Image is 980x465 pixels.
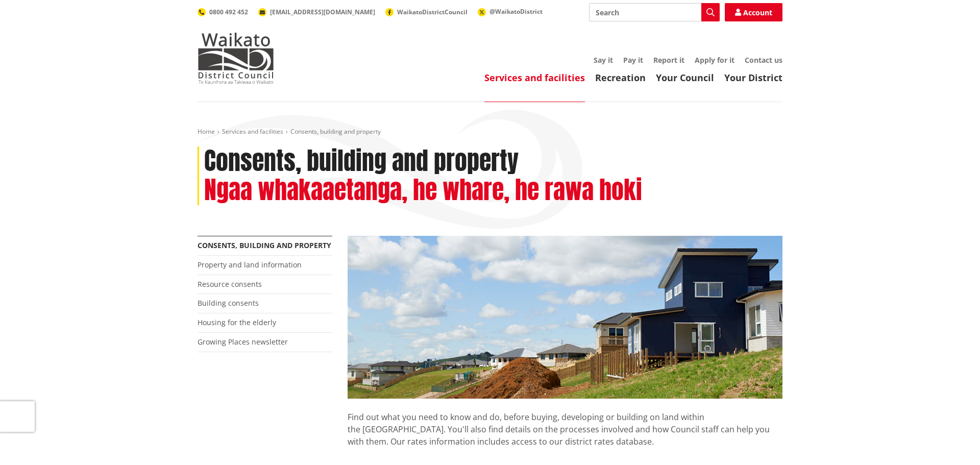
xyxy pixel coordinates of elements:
[198,337,288,347] a: Growing Places newsletter
[589,3,720,21] input: Search input
[623,55,643,65] a: Pay it
[594,55,613,65] a: Say it
[198,128,782,136] nav: breadcrumb
[198,260,302,270] a: Property and land information
[270,8,375,16] span: [EMAIL_ADDRESS][DOMAIN_NAME]
[484,71,585,84] a: Services and facilities
[204,176,642,205] h2: Ngaa whakaaetanga, he whare, he rawa hoki
[198,298,259,308] a: Building consents
[725,3,782,21] a: Account
[397,8,468,16] span: WaikatoDistrictCouncil
[222,127,283,136] a: Services and facilities
[478,7,543,16] a: @WaikatoDistrict
[204,146,519,176] h1: Consents, building and property
[258,8,375,16] a: [EMAIL_ADDRESS][DOMAIN_NAME]
[656,71,714,84] a: Your Council
[695,55,734,65] a: Apply for it
[724,71,782,84] a: Your District
[198,127,215,136] a: Home
[198,240,331,250] a: Consents, building and property
[198,279,262,289] a: Resource consents
[745,55,782,65] a: Contact us
[348,236,782,399] img: Land-and-property-landscape
[209,8,248,16] span: 0800 492 452
[595,71,646,84] a: Recreation
[653,55,684,65] a: Report it
[385,8,468,16] a: WaikatoDistrictCouncil
[198,33,274,84] img: Waikato District Council - Te Kaunihera aa Takiwaa o Waikato
[198,317,276,327] a: Housing for the elderly
[198,8,248,16] a: 0800 492 452
[290,127,381,136] span: Consents, building and property
[348,399,782,460] p: Find out what you need to know and do, before buying, developing or building on land within the [...
[489,7,543,16] span: @WaikatoDistrict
